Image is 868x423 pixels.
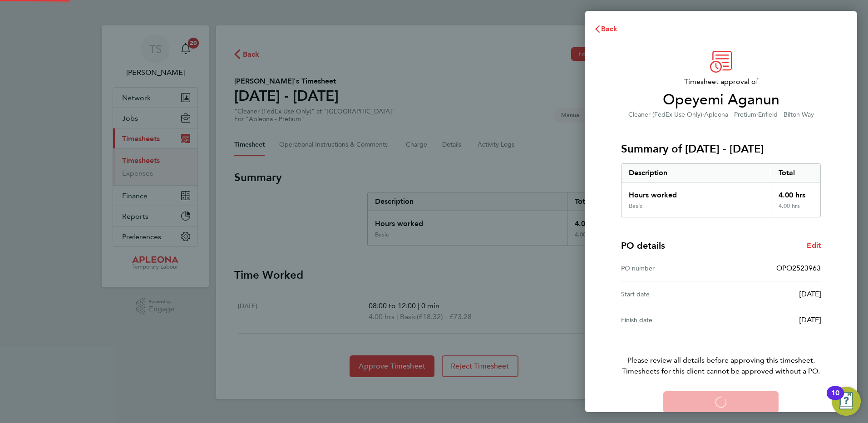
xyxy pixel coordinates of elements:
p: Please review all details before approving this timesheet. [610,333,832,377]
span: Opeyemi Aganun [621,91,821,109]
div: [DATE] [721,315,821,325]
div: Description [621,164,771,182]
span: · [702,111,704,118]
span: Timesheet approval of [621,76,821,87]
button: Open Resource Center, 10 new notifications [832,387,861,416]
div: 10 [831,393,839,405]
div: Summary of 23 - 29 Aug 2025 [621,163,821,217]
span: Cleaner (FedEx Use Only) [628,111,702,118]
span: Back [601,25,618,33]
span: Edit [807,241,821,250]
h3: Summary of [DATE] - [DATE] [621,142,821,156]
div: Basic [629,202,642,210]
span: · [756,111,758,118]
div: 4.00 hrs [771,202,821,217]
span: Timesheets for this client cannot be approved without a PO. [610,366,832,377]
div: Finish date [621,315,721,325]
span: Enfield - Bilton Way [758,111,814,118]
h4: PO details [621,239,665,252]
div: Hours worked [621,182,771,202]
a: Edit [807,240,821,251]
span: OPO2523963 [776,264,821,272]
button: Back [585,20,627,38]
div: [DATE] [721,289,821,300]
div: Start date [621,289,721,300]
div: Total [771,164,821,182]
span: Apleona - Pretium [704,111,756,118]
div: 4.00 hrs [771,182,821,202]
div: PO number [621,263,721,274]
